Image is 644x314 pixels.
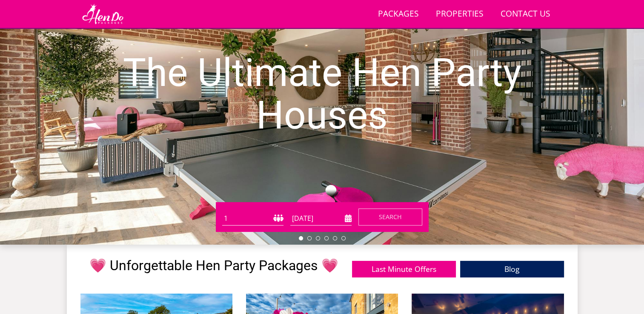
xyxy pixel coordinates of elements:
[375,5,422,24] a: Packages
[290,211,352,226] input: Arrival Date
[497,5,554,24] a: Contact Us
[460,261,564,277] a: Blog
[358,208,422,226] button: Search
[432,5,487,24] a: Properties
[352,261,456,277] a: Last Minute Offers
[80,3,125,25] img: Hen Do Packages
[89,258,338,273] h1: 💗 Unforgettable Hen Party Packages 💗
[97,35,547,154] h1: The Ultimate Hen Party Houses
[379,213,402,221] span: Search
